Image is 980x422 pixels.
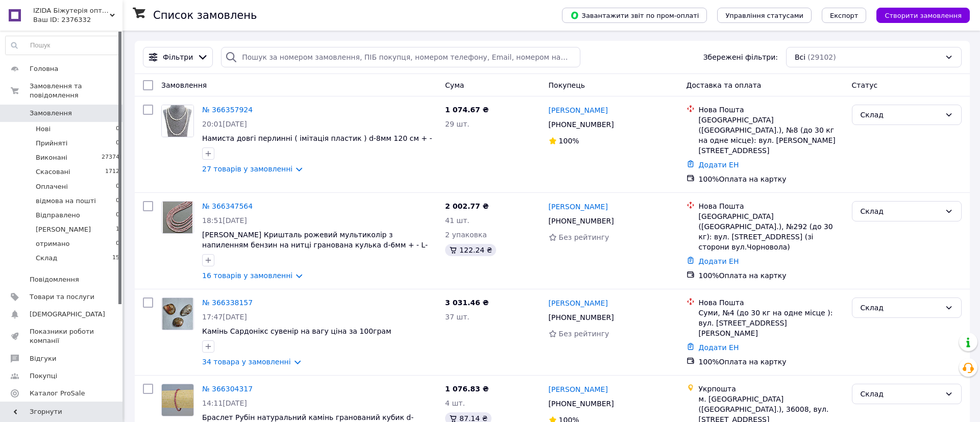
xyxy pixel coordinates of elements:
[36,239,69,249] span: отримано
[699,343,739,352] a: Додати ЕН
[36,153,67,162] span: Виконані
[861,302,941,313] div: Склад
[703,52,778,62] span: Збережені фільтри:
[116,211,119,220] span: 0
[30,64,58,73] span: Головна
[445,399,465,407] span: 4 шт.
[445,216,470,225] span: 41 шт.
[822,8,867,23] button: Експорт
[699,357,844,367] div: 100%Оплата на картку
[116,239,119,249] span: 0
[202,231,428,259] a: [PERSON_NAME] Кришталь рожевий мультиколір з напиленням бензин на нитці гранована кулька d-6мм + ...
[699,384,844,394] div: Укрпошта
[445,120,470,128] span: 29 шт.
[202,327,391,335] a: Камінь Сардонікс сувенір на вагу ціна за 100грам
[445,313,470,321] span: 37 шт.
[202,399,247,407] span: 14:11[DATE]
[866,11,970,19] a: Створити замовлення
[202,165,292,173] a: 27 товарів у замовленні
[36,225,91,234] span: [PERSON_NAME]
[202,313,247,321] span: 17:47[DATE]
[830,12,859,19] span: Експорт
[549,202,608,212] a: [PERSON_NAME]
[795,52,805,62] span: Всі
[549,120,614,129] span: [PHONE_NUMBER]
[202,202,253,210] a: № 366347564
[161,384,194,416] a: Фото товару
[699,201,844,211] div: Нова Пошта
[807,53,836,61] span: (29102)
[861,109,941,120] div: Склад
[852,81,878,89] span: Статус
[116,225,119,234] span: 1
[161,201,194,234] a: Фото товару
[549,313,614,321] span: [PHONE_NUMBER]
[549,400,614,408] span: [PHONE_NUMBER]
[116,139,119,148] span: 0
[162,298,192,330] img: Фото товару
[112,254,119,263] span: 15
[163,202,192,233] img: Фото товару
[717,8,812,23] button: Управління статусами
[202,271,292,280] a: 16 товарів у замовленні
[36,196,96,206] span: відмова на пошті
[559,330,609,338] span: Без рейтингу
[445,385,489,393] span: 1 076.83 ₴
[445,202,489,210] span: 2 002.77 ₴
[861,206,941,217] div: Склад
[30,327,94,345] span: Показники роботи компанії
[162,384,193,416] img: Фото товару
[699,297,844,308] div: Нова Пошта
[202,299,253,307] a: № 366338157
[699,115,844,156] div: [GEOGRAPHIC_DATA] ([GEOGRAPHIC_DATA].), №8 (до 30 кг на одне місце): вул. [PERSON_NAME][STREET_AD...
[30,275,79,284] span: Повідомлення
[161,105,194,137] a: Фото товару
[6,36,120,55] input: Пошук
[687,81,762,89] span: Доставка та оплата
[699,211,844,252] div: [GEOGRAPHIC_DATA] ([GEOGRAPHIC_DATA].), №292 (до 30 кг): вул. [STREET_ADDRESS] (зі сторони вул.Чо...
[725,12,803,19] span: Управління статусами
[33,6,110,15] span: IZIDA Біжутерія оптом, натуральне каміння та перли, фурнітура для біжутерії оптом
[36,182,68,191] span: Оплачені
[30,292,94,302] span: Товари та послуги
[162,105,193,137] img: Фото товару
[30,109,72,118] span: Замовлення
[202,358,291,366] a: 34 товара у замовленні
[445,106,489,114] span: 1 074.67 ₴
[549,217,614,225] span: [PHONE_NUMBER]
[202,385,253,393] a: № 366304317
[445,244,496,256] div: 122.24 ₴
[202,106,253,114] a: № 366357924
[116,182,119,191] span: 0
[116,196,119,206] span: 0
[36,167,70,177] span: Скасовані
[885,12,962,19] span: Створити замовлення
[202,216,247,225] span: 18:51[DATE]
[221,47,580,67] input: Пошук за номером замовлення, ПІБ покупця, номером телефону, Email, номером накладної
[202,134,432,142] a: Намиста довгі перлинні ( імітація пластик ) d-8мм 120 см + -
[102,153,119,162] span: 27374
[36,139,67,148] span: Прийняті
[161,81,207,89] span: Замовлення
[549,105,608,115] a: [PERSON_NAME]
[445,299,489,307] span: 3 031.46 ₴
[30,354,56,363] span: Відгуки
[559,137,579,145] span: 100%
[549,298,608,308] a: [PERSON_NAME]
[163,52,193,62] span: Фільтри
[36,125,51,134] span: Нові
[30,310,105,319] span: [DEMOGRAPHIC_DATA]
[699,308,844,338] div: Суми, №4 (до 30 кг на одне місце ): вул. [STREET_ADDRESS][PERSON_NAME]
[699,270,844,281] div: 100%Оплата на картку
[116,125,119,134] span: 0
[202,120,247,128] span: 20:01[DATE]
[562,8,707,23] button: Завантажити звіт по пром-оплаті
[445,231,487,239] span: 2 упаковка
[699,161,739,169] a: Додати ЕН
[161,297,194,330] a: Фото товару
[861,388,941,400] div: Склад
[445,81,464,89] span: Cума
